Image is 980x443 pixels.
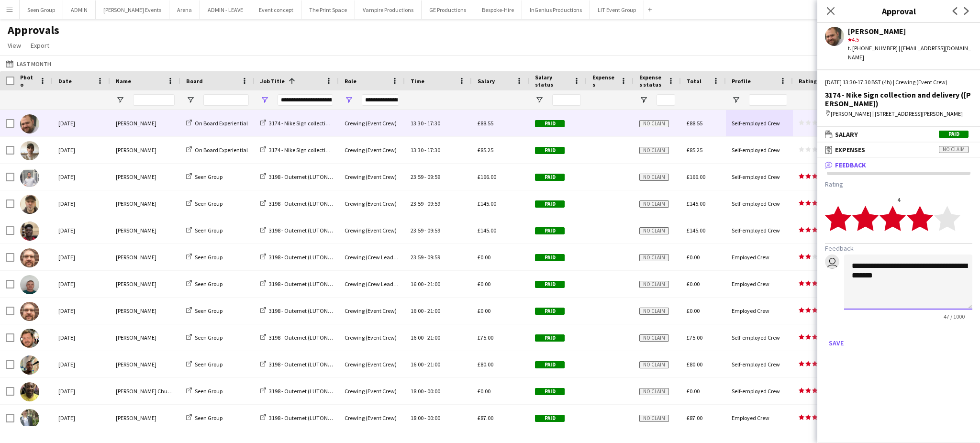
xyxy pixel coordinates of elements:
[687,120,702,127] span: £88.55
[535,120,565,127] span: Paid
[339,324,405,351] div: Crewing (Event Crew)
[339,298,405,324] div: Crewing (Event Crew)
[20,382,39,401] img: Alphonsus Chucks Mordi
[817,5,980,17] h3: Approval
[411,173,423,180] span: 23:59
[269,307,341,314] span: 3198 - Outernet (LUTON VAN)
[53,110,110,136] div: [DATE]
[116,96,124,104] button: Open Filter Menu
[424,334,426,341] span: -
[269,173,341,180] span: 3198 - Outernet (LUTON VAN)
[186,280,223,288] a: Seen Group
[687,227,705,234] span: £145.00
[411,414,423,421] span: 18:00
[535,227,565,234] span: Paid
[535,254,565,261] span: Paid
[592,74,616,88] span: Expenses
[427,254,440,261] span: 09:59
[339,137,405,163] div: Crewing (Event Crew)
[195,146,248,154] span: On Board Experiential
[195,280,223,288] span: Seen Group
[339,244,405,270] div: Crewing (Crew Leader)
[195,414,223,421] span: Seen Group
[4,58,53,69] button: Last Month
[817,127,980,142] mat-expansion-panel-header: SalaryPaid
[339,164,405,190] div: Crewing (Event Crew)
[732,146,780,154] span: Self-employed Crew
[110,351,180,377] div: [PERSON_NAME]
[687,146,702,154] span: £85.25
[657,94,675,106] input: Expenses status Filter Input
[687,361,702,368] span: £80.00
[195,254,223,261] span: Seen Group
[732,280,769,288] span: Employed Crew
[687,414,702,421] span: £87.00
[424,200,426,207] span: -
[53,298,110,324] div: [DATE]
[825,335,847,351] button: Save
[411,388,423,395] span: 18:00
[110,405,180,431] div: [PERSON_NAME]
[427,173,440,180] span: 09:59
[848,35,972,44] div: 4.5
[478,173,496,180] span: £166.00
[269,227,341,234] span: 3198 - Outernet (LUTON VAN)
[200,0,251,19] button: ADMIN - LEAVE
[53,351,110,377] div: [DATE]
[339,190,405,217] div: Crewing (Event Crew)
[20,409,39,428] img: Alfie Williamson
[260,361,341,368] a: 3198 - Outernet (LUTON VAN)
[411,227,423,234] span: 23:59
[260,334,341,341] a: 3198 - Outernet (LUTON VAN)
[427,307,440,314] span: 21:00
[427,200,440,207] span: 09:59
[269,146,409,154] span: 3174 - Nike Sign collection and delivery ([PERSON_NAME])
[260,146,409,154] a: 3174 - Nike Sign collection and delivery ([PERSON_NAME])
[639,74,664,88] span: Expenses status
[687,307,700,314] span: £0.00
[186,173,223,180] a: Seen Group
[639,254,669,261] span: No claim
[687,78,702,85] span: Total
[835,130,858,139] span: Salary
[639,415,669,422] span: No claim
[732,200,780,207] span: Self-employed Crew
[424,307,426,314] span: -
[269,334,341,341] span: 3198 - Outernet (LUTON VAN)
[424,227,426,234] span: -
[339,271,405,297] div: Crewing (Crew Leader)
[732,173,780,180] span: Self-employed Crew
[732,254,769,261] span: Employed Crew
[411,78,424,85] span: Time
[186,334,223,341] a: Seen Group
[20,275,39,294] img: Brayden Davison
[687,388,700,395] span: £0.00
[203,94,249,106] input: Board Filter Input
[110,137,180,163] div: [PERSON_NAME]
[687,200,705,207] span: £145.00
[535,334,565,342] span: Paid
[639,96,648,104] button: Open Filter Menu
[186,96,195,104] button: Open Filter Menu
[411,146,423,154] span: 13:30
[687,254,700,261] span: £0.00
[427,227,440,234] span: 09:59
[53,137,110,163] div: [DATE]
[339,378,405,404] div: Crewing (Event Crew)
[535,361,565,368] span: Paid
[422,0,474,19] button: GE Productions
[339,405,405,431] div: Crewing (Event Crew)
[269,200,341,207] span: 3198 - Outernet (LUTON VAN)
[186,78,203,85] span: Board
[535,308,565,315] span: Paid
[53,378,110,404] div: [DATE]
[732,334,780,341] span: Self-employed Crew
[939,146,969,153] span: No claim
[817,143,980,157] mat-expansion-panel-header: ExpensesNo claim
[639,120,669,127] span: No claim
[27,39,53,52] a: Export
[8,41,21,50] span: View
[260,78,285,85] span: Job Title
[269,120,409,127] span: 3174 - Nike Sign collection and delivery ([PERSON_NAME])
[186,227,223,234] a: Seen Group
